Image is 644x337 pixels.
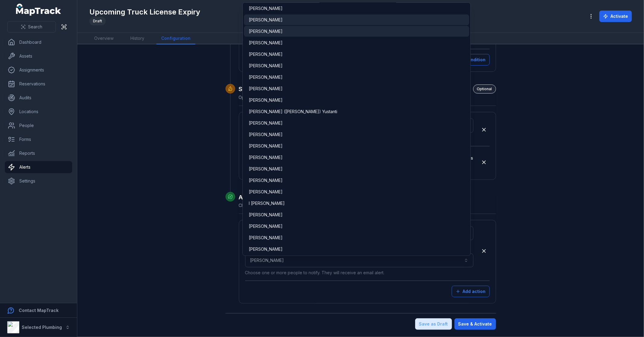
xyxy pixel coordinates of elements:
span: [PERSON_NAME] [249,74,283,80]
span: [PERSON_NAME] [249,189,283,195]
span: [PERSON_NAME] [249,17,283,23]
span: [PERSON_NAME] [249,177,283,183]
span: [PERSON_NAME] [249,143,283,149]
span: [PERSON_NAME] [249,132,283,138]
span: [PERSON_NAME] [249,154,283,161]
span: [PERSON_NAME] [249,223,283,229]
span: [PERSON_NAME] [249,97,283,103]
span: I [PERSON_NAME] [249,200,285,206]
span: [PERSON_NAME] [249,86,283,92]
span: [PERSON_NAME] [249,28,283,34]
button: [PERSON_NAME] [245,253,473,267]
span: [PERSON_NAME] [249,120,283,126]
span: [PERSON_NAME] [249,40,283,46]
span: [PERSON_NAME] [249,63,283,69]
span: [PERSON_NAME] [249,166,283,172]
span: [PERSON_NAME] [249,246,283,252]
span: [PERSON_NAME] ([PERSON_NAME]) Yustanti [249,109,337,115]
span: [PERSON_NAME] [249,212,283,218]
span: [PERSON_NAME] [249,5,283,11]
span: [PERSON_NAME] [249,51,283,57]
span: [PERSON_NAME] [249,235,283,241]
div: [PERSON_NAME] [242,2,471,256]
